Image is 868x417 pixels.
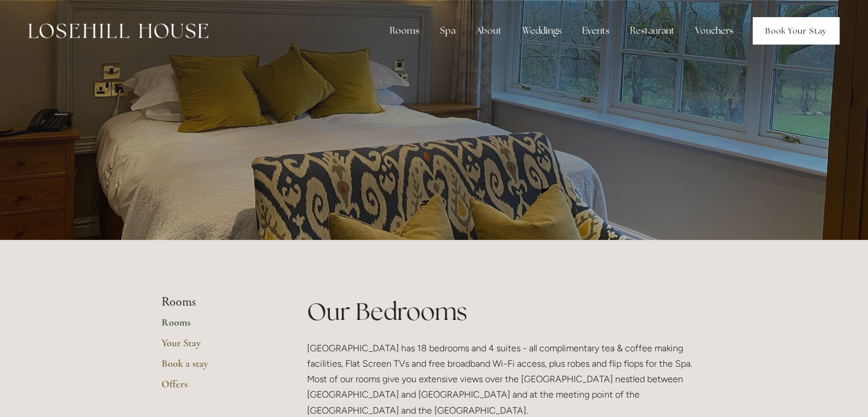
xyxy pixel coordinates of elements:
[307,295,707,328] h1: Our Bedrooms
[513,19,571,42] div: Weddings
[162,336,271,357] a: Your Stay
[431,19,465,42] div: Spa
[162,295,271,310] li: Rooms
[753,17,839,45] a: Book Your Stay
[621,19,684,42] div: Restaurant
[162,316,271,336] a: Rooms
[686,19,742,42] a: Vouchers
[467,19,511,42] div: About
[162,357,271,378] a: Book a stay
[29,23,208,38] img: Losehill House
[162,378,271,398] a: Offers
[573,19,619,42] div: Events
[381,19,429,42] div: Rooms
